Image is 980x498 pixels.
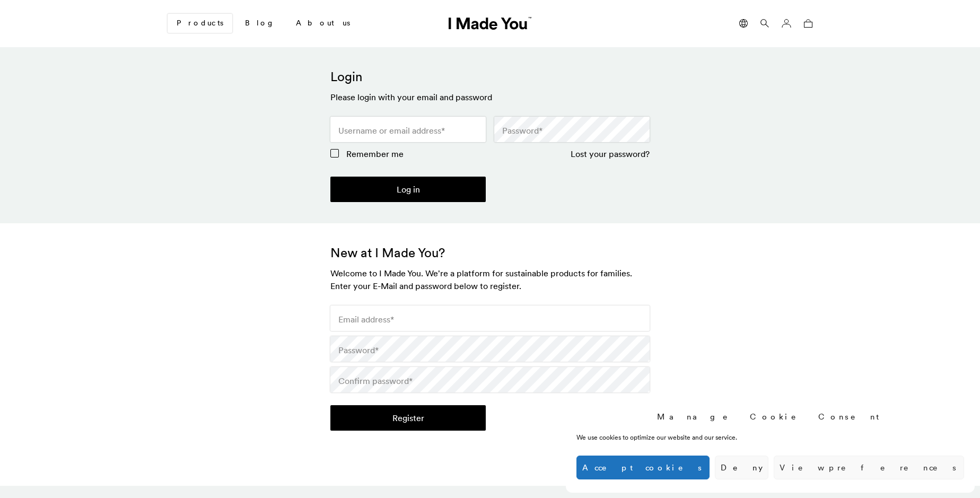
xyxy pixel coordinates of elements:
button: Deny [715,456,768,479]
button: Accept cookies [576,456,710,479]
label: Email address [338,313,394,326]
label: Confirm password [338,374,413,387]
h2: New at I Made You? [330,244,650,261]
label: Password [338,344,379,356]
button: View preferences [774,456,964,479]
a: Lost your password? [571,148,650,159]
button: Log in [330,177,486,202]
a: Blog [237,14,283,32]
div: Manage Cookie Consent [657,411,884,422]
input: Remember me [330,149,339,158]
h2: Login [330,68,650,85]
h3: Please login with your email and password [330,91,650,103]
button: Register [330,405,486,431]
span: Remember me [346,148,404,159]
div: We use cookies to optimize our website and our service. [576,433,807,442]
label: Password [502,124,542,137]
h3: Welcome to I Made You. We're a platform for sustainable products for families. Enter your E-Mail ... [330,267,650,292]
a: About us [287,14,358,32]
a: Products [168,14,232,33]
label: Username or email address [338,124,445,137]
